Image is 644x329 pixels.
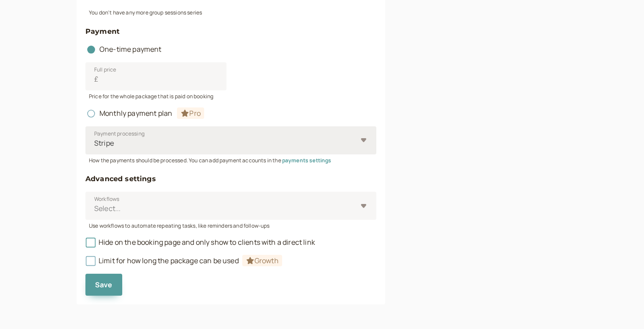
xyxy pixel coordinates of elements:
div: You don't have any more group sessions series [85,7,376,17]
h4: Payment [85,26,376,37]
span: Payment processing [94,129,145,138]
iframe: Chat Widget [600,287,644,329]
span: Save [95,280,113,290]
input: Full price£ [85,62,226,90]
h4: Advanced settings [85,173,376,185]
div: Price for the whole package that is paid on booking [85,90,376,100]
span: Workflows [94,195,119,204]
span: Hide on the booking page and only show to clients with a direct link [85,237,315,247]
span: £ [94,74,98,85]
button: Save [85,274,122,296]
div: How the payments should be processed. You can add payment accounts in the [85,154,376,164]
div: Use workflows to automate repeating tasks, like reminders and follow-ups [85,220,376,230]
a: Pro [177,108,204,118]
span: Growth [242,255,282,266]
input: WorkflowsSelect... [93,204,95,214]
a: Growth [242,256,282,265]
span: Monthly payment plan [85,108,204,118]
span: Full price [94,65,117,74]
span: Pro [177,107,204,119]
span: Limit for how long the package can be used [85,256,282,265]
input: Payment processingStripe [93,138,95,148]
a: payments settings [282,157,332,164]
span: One-time payment [85,44,162,54]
